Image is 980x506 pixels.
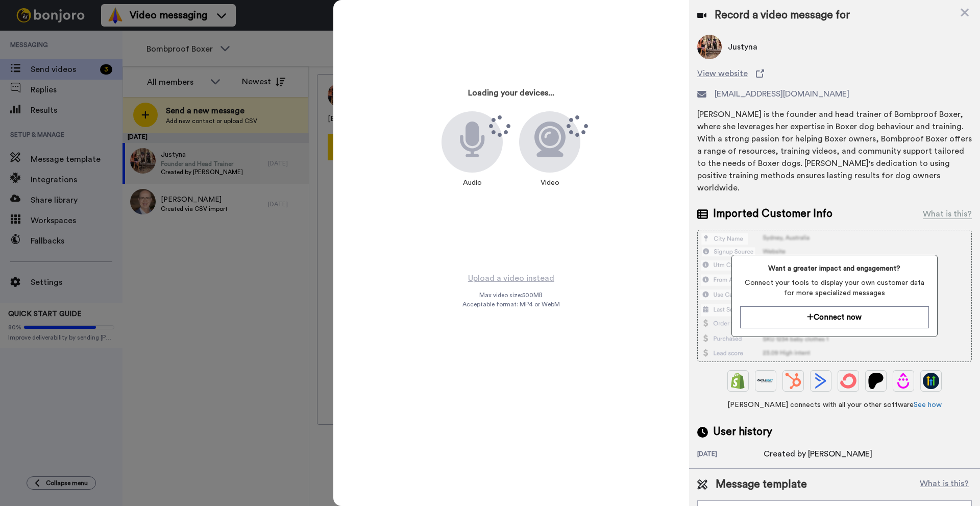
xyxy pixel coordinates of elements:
[868,373,884,389] img: Patreon
[757,373,774,389] img: Ontraport
[697,450,764,460] div: [DATE]
[479,291,543,299] span: Max video size: 500 MB
[468,89,554,98] h3: Loading your devices...
[697,67,972,80] a: View website
[697,108,972,194] div: [PERSON_NAME] is the founder and head trainer of Bombproof Boxer, where she leverages her experti...
[535,173,565,193] div: Video
[715,88,849,100] span: [EMAIL_ADDRESS][DOMAIN_NAME]
[764,448,872,460] div: Created by [PERSON_NAME]
[465,272,557,285] button: Upload a video instead
[713,424,772,440] span: User history
[840,373,856,389] img: ConvertKit
[458,173,487,193] div: Audio
[895,373,912,389] img: Drip
[740,263,928,274] span: Want a greater impact and engagement?
[730,373,746,389] img: Shopify
[716,477,807,492] span: Message template
[813,373,829,389] img: ActiveCampaign
[697,67,748,80] span: View website
[923,373,939,389] img: GoHighLevel
[917,477,972,492] button: What is this?
[740,278,928,298] span: Connect your tools to display your own customer data for more specialized messages
[697,400,972,410] span: [PERSON_NAME] connects with all your other software
[462,300,560,308] span: Acceptable format: MP4 or WebM
[914,401,942,408] a: See how
[923,208,972,220] div: What is this?
[713,206,832,222] span: Imported Customer Info
[785,373,801,389] img: Hubspot
[740,306,928,328] button: Connect now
